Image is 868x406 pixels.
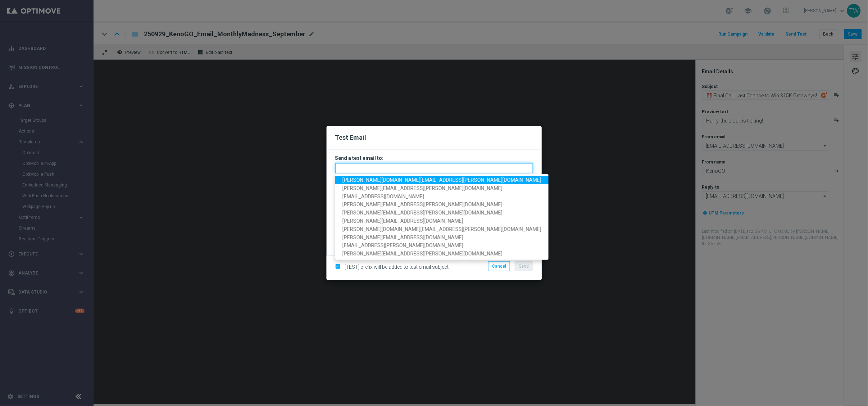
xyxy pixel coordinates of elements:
[335,209,549,217] a: [PERSON_NAME][EMAIL_ADDRESS][PERSON_NAME][DOMAIN_NAME]
[342,218,463,224] span: [PERSON_NAME][EMAIL_ADDRESS][DOMAIN_NAME]
[335,233,549,241] a: [PERSON_NAME][EMAIL_ADDRESS][DOMAIN_NAME]
[335,192,549,200] a: [EMAIL_ADDRESS][DOMAIN_NAME]
[335,184,549,193] a: [PERSON_NAME][EMAIL_ADDRESS][PERSON_NAME][DOMAIN_NAME]
[342,226,541,232] span: [PERSON_NAME][DOMAIN_NAME][EMAIL_ADDRESS][PERSON_NAME][DOMAIN_NAME]
[345,264,449,270] span: [TEST] prefix will be added to test email subject
[342,243,463,248] span: [EMAIL_ADDRESS][PERSON_NAME][DOMAIN_NAME]
[342,185,503,191] span: [PERSON_NAME][EMAIL_ADDRESS][PERSON_NAME][DOMAIN_NAME]
[335,133,533,142] h2: Test Email
[335,200,549,209] a: [PERSON_NAME][EMAIL_ADDRESS][PERSON_NAME][DOMAIN_NAME]
[488,261,510,271] button: Cancel
[342,202,503,207] span: [PERSON_NAME][EMAIL_ADDRESS][PERSON_NAME][DOMAIN_NAME]
[335,155,533,161] h3: Send a test email to:
[335,241,549,250] a: [EMAIL_ADDRESS][PERSON_NAME][DOMAIN_NAME]
[335,225,549,234] a: [PERSON_NAME][DOMAIN_NAME][EMAIL_ADDRESS][PERSON_NAME][DOMAIN_NAME]
[335,217,549,225] a: [PERSON_NAME][EMAIL_ADDRESS][DOMAIN_NAME]
[342,210,503,216] span: [PERSON_NAME][EMAIL_ADDRESS][PERSON_NAME][DOMAIN_NAME]
[342,251,503,257] span: [PERSON_NAME][EMAIL_ADDRESS][PERSON_NAME][DOMAIN_NAME]
[342,177,541,183] span: [PERSON_NAME][DOMAIN_NAME][EMAIL_ADDRESS][PERSON_NAME][DOMAIN_NAME]
[519,264,529,269] span: Send
[335,250,549,258] a: [PERSON_NAME][EMAIL_ADDRESS][PERSON_NAME][DOMAIN_NAME]
[342,234,463,240] span: [PERSON_NAME][EMAIL_ADDRESS][DOMAIN_NAME]
[342,193,424,199] span: [EMAIL_ADDRESS][DOMAIN_NAME]
[515,261,533,271] button: Send
[335,176,549,184] a: [PERSON_NAME][DOMAIN_NAME][EMAIL_ADDRESS][PERSON_NAME][DOMAIN_NAME]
